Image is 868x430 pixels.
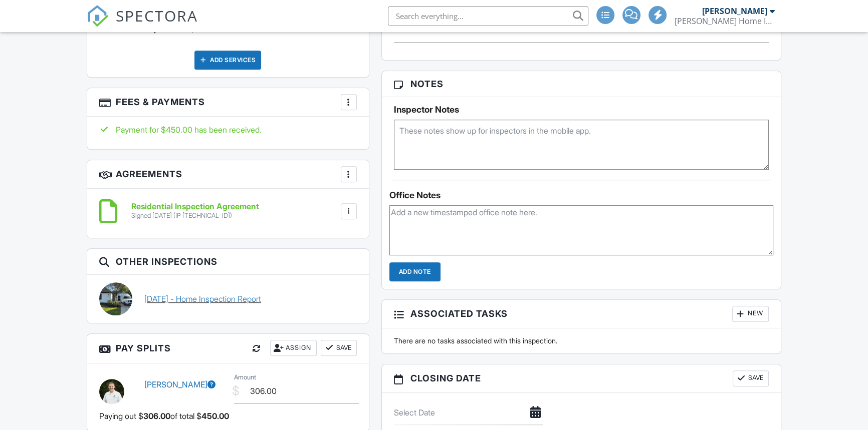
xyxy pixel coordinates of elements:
div: Payment for $450.00 has been received. [99,124,356,135]
div: [PERSON_NAME] [702,6,767,16]
button: Save [733,370,769,386]
div: Assign [270,340,317,356]
h3: Agreements [87,160,368,189]
div: There are no tasks associated with this inspection. [388,336,775,346]
span: 450.00 [201,410,229,421]
span: 306.00 [143,410,170,421]
input: Select Date [394,400,543,425]
div: $ [232,382,240,399]
span: Paying out $ [99,410,143,421]
input: Add Note [389,262,441,281]
a: SPECTORA [87,14,198,35]
span: SPECTORA [116,5,198,26]
h5: Inspector Notes [394,105,769,115]
a: [DATE] - Home Inspection Report [144,293,261,304]
input: Search everything... [388,6,588,26]
div: New [732,306,769,322]
div: Add Services [194,51,261,70]
span: Closing date [410,371,481,385]
h3: Fees & Payments [87,88,368,117]
div: Office Notes [389,190,773,200]
span: Associated Tasks [410,307,508,320]
img: The Best Home Inspection Software - Spectora [87,5,109,27]
h3: Notes [382,71,781,97]
img: headshot.jpeg [99,379,124,404]
a: [PERSON_NAME] [144,379,215,389]
div: Whit Green Home Inspections LLC [675,16,775,26]
h6: Residential Inspection Agreement [131,202,259,211]
a: Residential Inspection Agreement Signed [DATE] (IP [TECHNICAL_ID]) [131,202,259,220]
button: Save [321,340,357,356]
h3: Other Inspections [87,249,368,275]
div: Signed [DATE] (IP [TECHNICAL_ID]) [131,212,259,220]
span: of total $ [170,410,201,421]
h3: Pay Splits [87,334,368,363]
label: Amount [234,373,256,382]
